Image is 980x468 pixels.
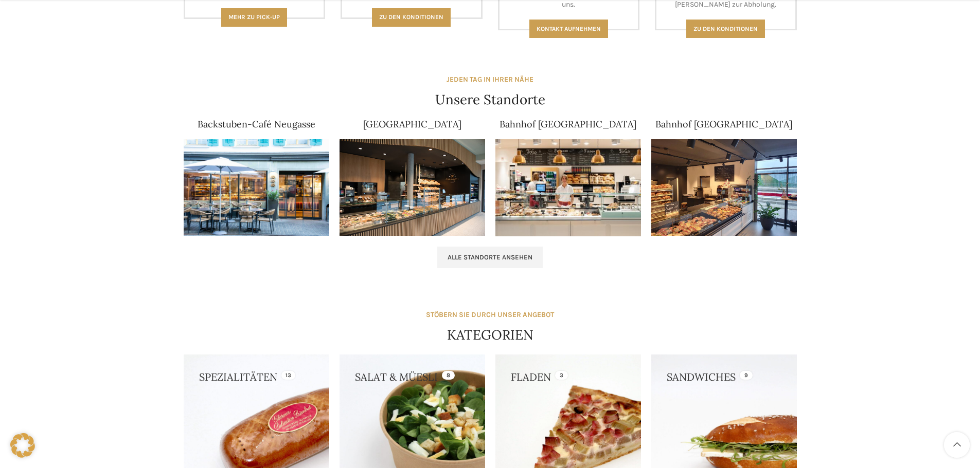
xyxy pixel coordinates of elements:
[228,13,280,21] span: Mehr zu Pick-Up
[693,25,758,32] span: Zu den konditionen
[198,118,315,130] a: Backstuben-Café Neugasse
[448,253,532,261] span: Alle Standorte ansehen
[529,20,608,38] a: Kontakt aufnehmen
[447,326,533,344] h4: KATEGORIEN
[655,118,792,130] a: Bahnhof [GEOGRAPHIC_DATA]
[686,20,765,38] a: Zu den konditionen
[435,90,545,109] h4: Unsere Standorte
[537,25,601,32] span: Kontakt aufnehmen
[426,309,554,321] div: STÖBERN SIE DURCH UNSER ANGEBOT
[437,247,543,268] a: Alle Standorte ansehen
[447,74,533,85] div: JEDEN TAG IN IHRER NÄHE
[221,8,287,27] a: Mehr zu Pick-Up
[944,432,970,458] a: Scroll to top button
[372,8,451,27] a: Zu den Konditionen
[500,118,636,130] a: Bahnhof [GEOGRAPHIC_DATA]
[379,13,443,21] span: Zu den Konditionen
[363,118,461,130] a: [GEOGRAPHIC_DATA]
